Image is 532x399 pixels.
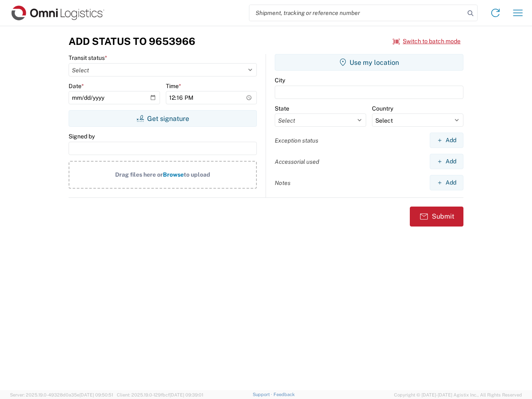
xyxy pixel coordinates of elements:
[69,82,84,90] label: Date
[430,133,463,148] button: Add
[163,171,184,178] span: Browse
[69,110,257,127] button: Get signature
[117,392,203,397] span: Client: 2025.19.0-129fbcf
[69,35,195,47] h3: Add Status to 9653966
[275,137,318,144] label: Exception status
[166,82,181,90] label: Time
[184,171,210,178] span: to upload
[275,76,285,84] label: City
[69,54,107,62] label: Transit status
[10,392,113,397] span: Server: 2025.19.0-49328d0a35e
[275,179,291,187] label: Notes
[69,133,95,140] label: Signed by
[275,158,319,165] label: Accessorial used
[79,392,113,397] span: [DATE] 09:50:51
[115,171,163,178] span: Drag files here or
[393,34,461,48] button: Switch to batch mode
[410,207,463,227] button: Submit
[273,392,295,397] a: Feedback
[394,391,522,399] span: Copyright © [DATE]-[DATE] Agistix Inc., All Rights Reserved
[275,54,463,71] button: Use my location
[253,392,273,397] a: Support
[275,105,289,112] label: State
[170,392,203,397] span: [DATE] 09:39:01
[430,175,463,190] button: Add
[249,5,465,21] input: Shipment, tracking or reference number
[372,105,393,112] label: Country
[430,154,463,169] button: Add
